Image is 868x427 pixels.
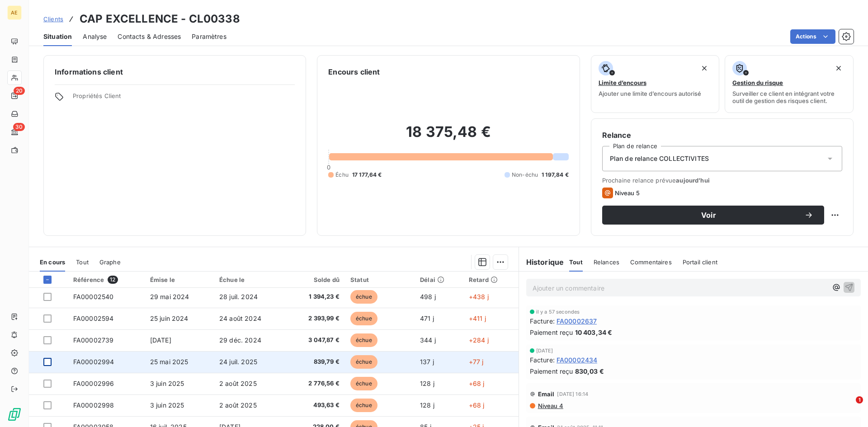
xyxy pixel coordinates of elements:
[327,164,330,171] span: 0
[420,380,434,387] span: 128 j
[469,314,486,322] span: +411 j
[512,171,538,179] span: Non-échu
[150,314,189,322] span: 25 juin 2024
[530,328,573,337] span: Paiement reçu
[292,314,340,323] span: 2 393,99 €
[420,314,434,322] span: 471 j
[73,92,295,105] span: Propriétés Client
[192,32,226,41] span: Paramètres
[469,358,484,366] span: +77 j
[150,293,189,300] span: 29 mai 2024
[615,189,640,197] span: Niveau 5
[536,348,553,353] span: [DATE]
[108,276,118,284] span: 12
[530,355,555,365] span: Facture :
[350,290,377,304] span: échue
[352,171,382,179] span: 17 177,64 €
[73,380,114,387] span: FA00002996
[420,293,436,300] span: 498 j
[219,276,282,283] div: Échue le
[292,379,340,388] span: 2 776,56 €
[420,358,434,366] span: 137 j
[99,258,121,266] span: Graphe
[350,355,377,369] span: échue
[83,32,107,41] span: Analyse
[602,177,842,184] span: Prochaine relance prévue
[328,123,568,150] h2: 18 375,48 €
[150,358,189,366] span: 25 mai 2025
[43,14,63,23] a: Clients
[350,276,409,283] div: Statut
[420,336,436,344] span: 344 j
[676,177,710,184] span: aujourd’hui
[73,314,114,322] span: FA00002594
[538,390,555,398] span: Email
[43,15,63,23] span: Clients
[73,293,114,300] span: FA00002540
[469,336,489,344] span: +284 j
[7,5,22,20] div: AE
[594,258,619,266] span: Relances
[530,316,555,326] span: Facture :
[599,90,701,97] span: Ajouter une limite d’encours autorisé
[219,314,261,322] span: 24 août 2024
[856,396,863,404] span: 1
[575,366,604,376] span: 830,03 €
[335,171,349,179] span: Échu
[219,401,257,409] span: 2 août 2025
[420,276,458,283] div: Délai
[542,171,569,179] span: 1 197,84 €
[350,333,377,347] span: échue
[530,366,573,376] span: Paiement reçu
[118,32,181,41] span: Contacts & Adresses
[837,396,859,418] iframe: Intercom live chat
[557,316,597,326] span: FA00002637
[469,276,513,283] div: Retard
[40,258,65,266] span: En cours
[76,258,89,266] span: Tout
[602,206,824,225] button: Voir
[150,276,208,283] div: Émise le
[469,293,489,300] span: +438 j
[599,79,646,86] span: Limite d’encours
[613,211,804,219] span: Voir
[292,401,340,410] span: 493,63 €
[150,380,184,387] span: 3 juin 2025
[469,380,485,387] span: +68 j
[537,402,563,409] span: Niveau 4
[43,32,72,41] span: Situation
[575,328,613,337] span: 10 403,34 €
[73,401,114,409] span: FA00002998
[73,358,114,366] span: FA00002994
[73,336,114,344] span: FA00002739
[7,407,22,422] img: Logo LeanPay
[557,355,598,365] span: FA00002434
[150,401,184,409] span: 3 juin 2025
[219,358,257,366] span: 24 juil. 2025
[610,154,709,163] span: Plan de relance COLLECTIVITES
[725,55,854,113] button: Gestion du risqueSurveiller ce client en intégrant votre outil de gestion des risques client.
[328,66,380,77] h6: Encours client
[292,292,340,301] span: 1 394,23 €
[350,399,377,412] span: échue
[292,357,340,366] span: 839,79 €
[420,401,434,409] span: 128 j
[469,401,485,409] span: +68 j
[350,312,377,325] span: échue
[73,276,139,284] div: Référence
[55,66,295,77] h6: Informations client
[350,377,377,390] span: échue
[519,257,564,267] h6: Historique
[219,380,257,387] span: 2 août 2025
[630,258,672,266] span: Commentaires
[219,336,261,344] span: 29 déc. 2024
[602,130,842,141] h6: Relance
[292,336,340,345] span: 3 047,87 €
[591,55,720,113] button: Limite d’encoursAjouter une limite d’encours autorisé
[732,79,783,86] span: Gestion du risque
[219,293,258,300] span: 28 juil. 2024
[13,123,25,131] span: 30
[150,336,171,344] span: [DATE]
[790,29,835,44] button: Actions
[14,87,25,95] span: 20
